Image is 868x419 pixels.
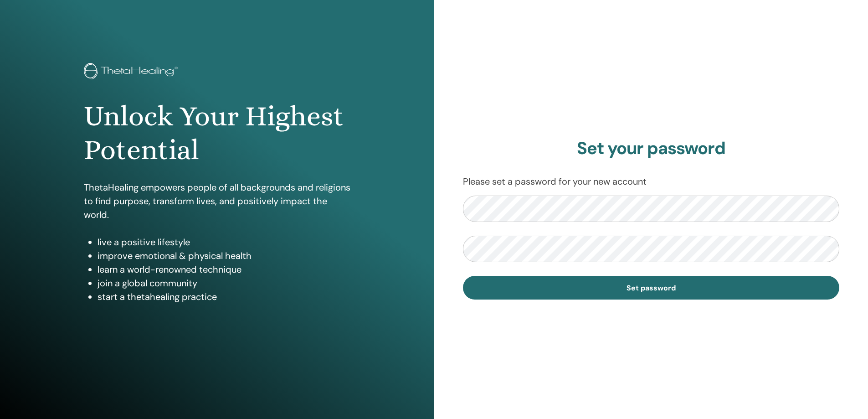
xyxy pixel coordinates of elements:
button: Set password [463,276,840,300]
span: Set password [627,283,676,293]
h1: Unlock Your Highest Potential [84,99,350,167]
li: start a thetahealing practice [98,290,350,304]
li: live a positive lifestyle [98,235,350,249]
li: join a global community [98,276,350,290]
li: learn a world-renowned technique [98,263,350,276]
p: Please set a password for your new account [463,175,840,188]
li: improve emotional & physical health [98,249,350,263]
p: ThetaHealing empowers people of all backgrounds and religions to find purpose, transform lives, a... [84,181,350,222]
h2: Set your password [463,138,840,159]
